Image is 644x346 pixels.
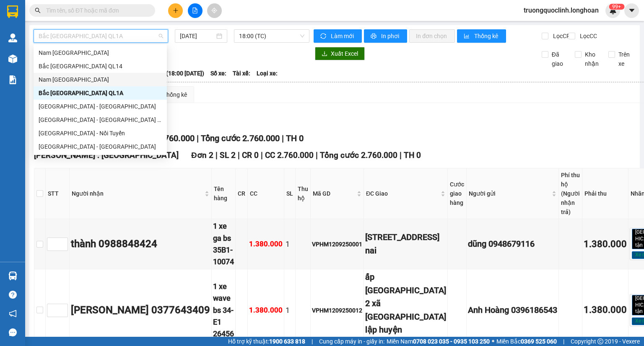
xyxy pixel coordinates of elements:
div: Hà Nội - Đà Nẵng [34,140,167,153]
div: Bắc [GEOGRAPHIC_DATA] QL14 [39,62,162,71]
div: 1 xe ga bs 35B1-10074 [213,220,234,268]
button: In đơn chọn [409,29,455,43]
div: Thống kê [163,90,187,99]
th: Phải thu [582,168,628,219]
strong: 0708 023 035 - 0935 103 250 [413,338,490,345]
span: Thống kê [474,31,499,41]
th: CC [248,168,284,219]
div: Bắc [GEOGRAPHIC_DATA] QL1A [39,88,162,98]
span: Loại xe: [257,69,278,78]
button: bar-chartThống kê [457,29,506,43]
span: | [563,337,564,346]
span: Tài xế: [233,69,250,78]
div: 1 xe wave bs 34-E1 26456 [213,281,234,340]
button: printerIn phơi [364,29,407,43]
div: [GEOGRAPHIC_DATA] - [GEOGRAPHIC_DATA] - [GEOGRAPHIC_DATA] [39,115,162,124]
span: Miền Nam [387,337,490,346]
span: Kho nhận [582,50,602,68]
div: dũng 0948679116 [468,238,557,250]
span: copyright [597,338,603,344]
div: Nam Trung Bắc QL14 [34,46,167,59]
span: Lọc CR [550,31,571,41]
span: TH 0 [286,133,304,143]
span: download [322,51,327,57]
div: Nam [GEOGRAPHIC_DATA] [39,75,162,84]
div: Hà Nội - Bà Rịa - Vũng Tàu [34,113,167,127]
span: Miền Bắc [496,337,557,346]
sup: 424 [609,4,624,10]
span: Trên xe [615,50,636,68]
span: CC 2.760.000 [144,133,195,143]
span: Bắc Trung Nam QL1A [39,30,163,42]
span: Đơn 2 [191,150,213,160]
button: file-add [188,3,203,18]
span: [PERSON_NAME] : [GEOGRAPHIC_DATA] [34,150,179,160]
span: Người gửi [469,189,550,198]
div: Hà Nội - Hồ Chí Minh [34,100,167,113]
strong: 1900 633 818 [269,338,305,345]
span: plus [173,8,179,13]
th: Cước giao hàng [448,168,467,219]
div: 1 [286,238,294,250]
img: warehouse-icon [8,271,17,280]
div: Anh Hoàng 0396186543 [468,304,557,317]
th: SL [284,168,296,219]
span: | [282,133,284,143]
div: 1.380.000 [249,305,283,316]
span: Xuất Excel [331,49,358,58]
span: search [35,8,41,13]
span: | [261,150,263,160]
input: Tìm tên, số ĐT hoặc mã đơn [46,6,145,15]
span: file-add [192,8,198,13]
span: ĐC Giao [366,189,439,198]
th: Tên hàng [212,168,236,219]
span: notification [9,310,17,318]
span: In phơi [381,31,400,41]
strong: 0369 525 060 [521,338,557,345]
span: caret-down [628,7,636,14]
img: icon-new-feature [609,7,617,14]
div: Bắc Trung Nam QL1A [34,86,167,100]
span: aim [211,8,217,13]
th: Phí thu hộ (Người nhận trả) [559,168,582,219]
span: 18:00 (TC) [239,30,305,42]
th: Thu hộ [296,168,311,219]
div: 1 [286,305,294,316]
span: sync [320,33,327,40]
span: Tổng cước 2.760.000 [201,133,280,143]
span: Cung cấp máy in - giấy in: [319,337,384,346]
span: truongquoclinh.longhoan [517,5,605,15]
div: [GEOGRAPHIC_DATA] - Nối Tuyến [39,129,162,138]
div: thành 0988848424 [71,236,210,252]
div: Nam Trung Bắc QL1A [34,73,167,86]
span: ⚪️ [492,340,494,343]
div: 1.380.000 [249,238,283,250]
span: | [400,150,402,160]
th: CR [236,168,248,219]
span: TH 0 [404,150,421,160]
span: Số xe: [210,69,226,78]
span: | [312,337,313,346]
div: Nam [GEOGRAPHIC_DATA] [39,48,162,57]
span: CC 2.760.000 [265,150,314,160]
span: Lọc CC [576,31,598,41]
span: SL 2 [220,150,236,160]
span: Mã GD [313,189,355,198]
button: caret-down [624,3,639,18]
span: question-circle [9,291,17,299]
button: plus [168,3,183,18]
button: downloadXuất Excel [315,47,365,60]
span: Hỗ trợ kỹ thuật: [228,337,305,346]
img: warehouse-icon [8,54,17,63]
button: aim [207,3,222,18]
span: Chuyến: (18:00 [DATE]) [143,69,204,78]
img: logo-vxr [7,5,18,18]
span: | [197,133,199,143]
div: Bắc Trung Nam QL14 [34,59,167,73]
div: [STREET_ADDRESS] nai [365,231,446,257]
div: [PERSON_NAME] 0377643409 [71,302,210,318]
span: message [9,328,17,336]
span: Người nhận [72,189,203,198]
button: syncLàm mới [314,29,362,43]
td: VPHM1209250001 [311,219,364,269]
